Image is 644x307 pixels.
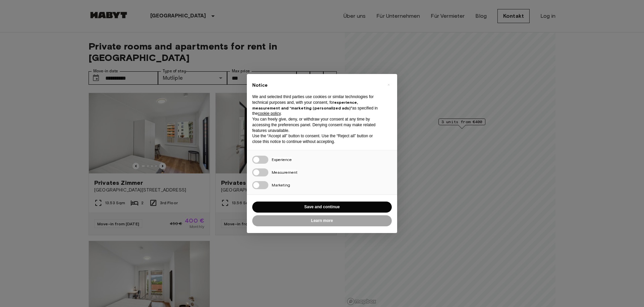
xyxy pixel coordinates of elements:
h2: Notice [252,82,381,89]
button: Learn more [252,215,392,226]
a: cookie policy [258,111,281,116]
button: Close this notice [383,79,394,90]
strong: experience, measurement and “marketing (personalized ads)” [252,100,358,110]
span: Measurement [272,170,298,175]
span: × [387,81,390,89]
p: We and selected third parties use cookies or similar technologies for technical purposes and, wit... [252,94,381,117]
p: Use the “Accept all” button to consent. Use the “Reject all” button or close this notice to conti... [252,133,381,145]
span: Marketing [272,182,290,187]
button: Save and continue [252,202,392,213]
p: You can freely give, deny, or withdraw your consent at any time by accessing the preferences pane... [252,117,381,133]
span: Experience [272,157,292,162]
